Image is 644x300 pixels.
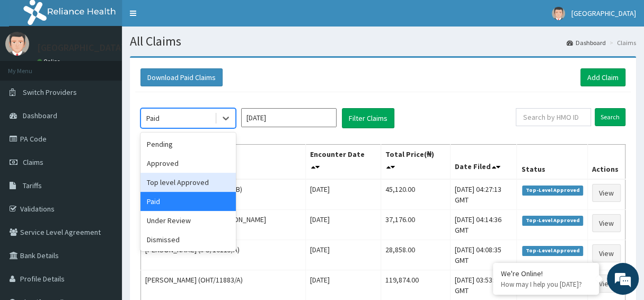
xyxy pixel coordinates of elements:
div: Dismissed [140,230,236,249]
td: [DATE] [305,240,381,270]
input: Search [595,108,625,126]
td: [DATE] [305,210,381,240]
a: Dashboard [567,38,606,47]
textarea: Type your message and hit 'Enter' [5,193,202,230]
span: Switch Providers [23,87,77,97]
a: View [592,184,621,202]
img: d_794563401_company_1708531726252_794563401 [20,53,43,80]
input: Select Month and Year [241,108,337,127]
span: We're online! [61,85,146,192]
div: Under Review [140,211,236,230]
a: Online [37,58,63,65]
div: Paid [146,113,160,123]
th: Total Price(₦) [381,145,450,180]
span: Top-Level Approved [522,216,583,225]
td: 37,176.00 [381,210,450,240]
th: Actions [587,145,625,180]
th: Encounter Date [305,145,381,180]
th: Status [517,145,588,180]
h1: All Claims [130,34,636,48]
td: [DATE] 04:27:13 GMT [451,179,517,210]
span: Tariffs [23,181,42,190]
td: [DATE] [305,179,381,210]
span: Dashboard [23,111,57,120]
a: View [592,275,621,293]
td: 28,858.00 [381,240,450,270]
li: Claims [607,38,636,47]
div: Approved [140,154,236,173]
td: [DATE] 04:14:36 GMT [451,210,517,240]
img: User Image [5,32,29,56]
a: View [592,244,621,262]
span: Claims [23,157,43,167]
p: [GEOGRAPHIC_DATA] [37,43,125,52]
div: Pending [140,135,236,154]
div: Paid [140,192,236,211]
button: Filter Claims [342,108,394,128]
a: View [592,214,621,232]
td: [PERSON_NAME] (IFS/10115/A) [141,240,306,270]
span: Top-Level Approved [522,246,583,255]
span: Top-Level Approved [522,186,583,195]
div: We're Online! [501,269,591,278]
span: [GEOGRAPHIC_DATA] [571,8,636,18]
p: How may I help you today? [501,280,591,289]
th: Date Filed [451,145,517,180]
td: [DATE] 04:08:35 GMT [451,240,517,270]
div: Minimize live chat window [174,5,199,31]
button: Download Paid Claims [140,68,223,86]
div: Top level Approved [140,173,236,192]
img: User Image [552,7,565,20]
div: Chat with us now [55,59,178,73]
td: 45,120.00 [381,179,450,210]
input: Search by HMO ID [516,108,591,126]
a: Add Claim [580,68,625,86]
